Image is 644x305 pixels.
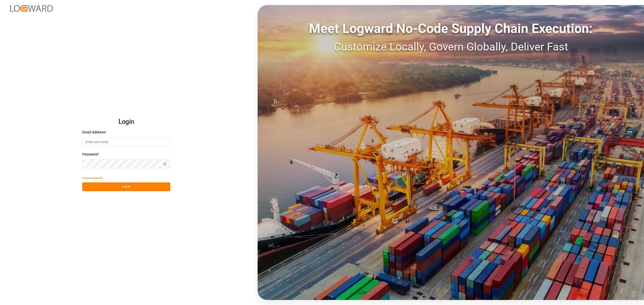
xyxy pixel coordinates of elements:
span: Password [82,152,98,157]
div: Customize Locally, Govern Globally, Deliver Fast [258,38,644,55]
span: Email Address [82,130,105,135]
button: Forgot Password? [82,174,103,182]
h2: Login [82,114,170,130]
button: Log In [82,182,170,191]
img: Logward_new_orange.png [10,5,53,12]
input: Enter your email [82,138,170,146]
div: Meet Logward No-Code Supply Chain Execution: [258,19,644,38]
